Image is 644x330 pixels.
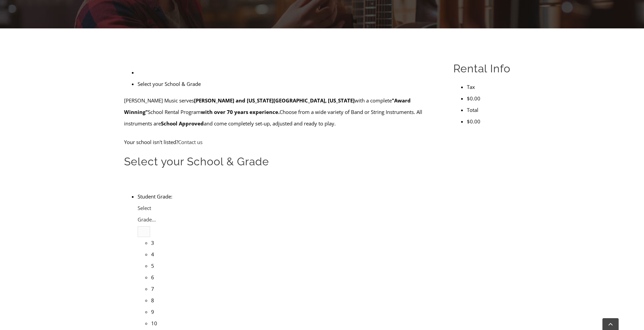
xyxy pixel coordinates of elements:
label: Student Grade: [138,193,172,200]
li: $0.00 [467,93,520,104]
strong: [PERSON_NAME] and [US_STATE][GEOGRAPHIC_DATA], [US_STATE] [194,97,355,104]
p: Your school isn't listed? [124,136,437,148]
h2: Rental Info [453,62,520,76]
a: Contact us [178,139,202,145]
strong: with over 70 years experience. [201,109,280,115]
li: Tax [467,81,520,93]
h2: Select your School & Grade [124,155,437,169]
strong: School Approved [161,120,204,127]
p: [PERSON_NAME] Music serves with a complete School Rental Program Choose from a wide variety of Ba... [124,95,437,129]
li: $0.00 [467,116,520,127]
span: Select Grade... [138,205,156,223]
li: Select your School & Grade [138,78,437,90]
li: Total [467,104,520,116]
